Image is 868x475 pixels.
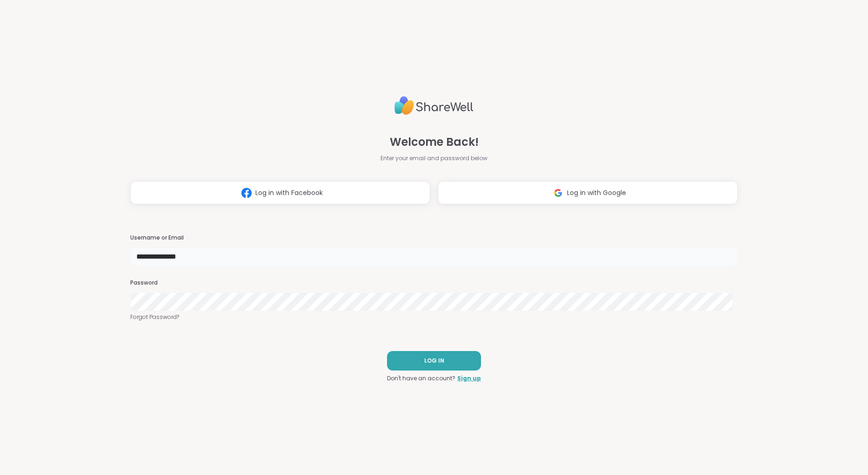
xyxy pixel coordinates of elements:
h3: Username or Email [130,234,738,242]
span: Enter your email and password below [381,154,487,163]
h3: Password [130,279,738,287]
img: ShareWell Logomark [549,184,567,202]
a: Sign up [457,374,481,383]
img: ShareWell Logo [394,92,474,119]
button: Log in with Google [438,181,738,204]
a: Forgot Password? [130,313,738,321]
img: ShareWell Logomark [238,184,255,202]
span: LOG IN [424,357,444,365]
span: Log in with Google [567,188,626,198]
span: Don't have an account? [387,374,455,383]
button: Log in with Facebook [130,181,430,204]
button: LOG IN [387,351,481,371]
span: Welcome Back! [390,134,479,150]
span: Log in with Facebook [255,188,323,198]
